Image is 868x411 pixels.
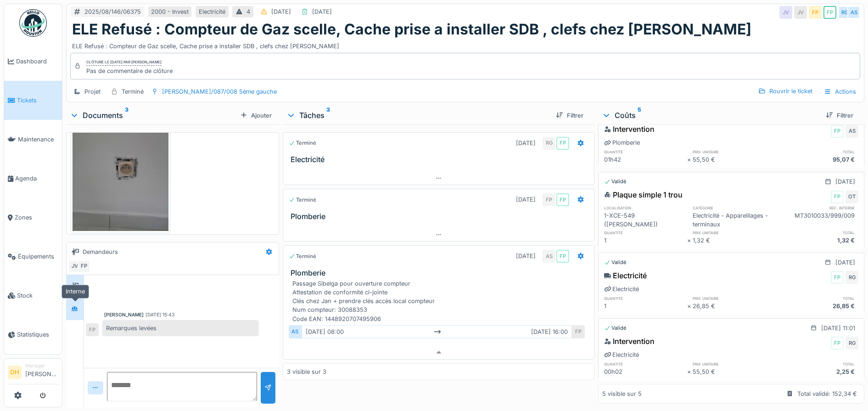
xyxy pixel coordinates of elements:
[604,155,687,164] div: 01h42
[291,155,591,164] h3: Electricité
[604,124,655,135] div: Intervention
[831,337,844,349] div: FP
[287,367,326,376] div: 3 visible sur 3
[125,110,129,121] sup: 3
[543,193,555,206] div: FP
[831,271,844,284] div: FP
[820,85,860,98] div: Actions
[835,177,855,186] div: [DATE]
[687,236,693,245] div: ×
[15,213,58,222] span: Zones
[4,120,62,159] a: Maintenance
[604,259,627,266] div: Validé
[17,291,58,300] span: Stock
[604,295,687,301] h6: quantité
[286,110,549,121] div: Tâches
[687,155,693,164] div: ×
[543,250,555,263] div: AS
[552,109,587,122] div: Filtrer
[326,110,330,121] sup: 3
[604,236,687,245] div: 1
[604,324,627,332] div: Validé
[693,155,775,164] div: 55,50 €
[292,279,589,323] div: Passage Sibelga pour ouverture compteur Attestation de conformité ci-jointe Clés chez Jan + prend...
[604,178,627,186] div: Validé
[19,9,47,37] img: Badge_color-CXgf-gQk.svg
[831,125,844,138] div: FP
[821,324,855,332] div: [DATE] 11:01
[312,7,332,16] div: [DATE]
[246,7,250,16] div: 4
[693,361,775,367] h6: prix unitaire
[604,138,640,147] div: Plomberie
[4,237,62,276] a: Équipements
[604,230,687,236] h6: quantité
[572,325,585,338] div: FP
[102,320,259,336] div: Remarques levées
[72,21,751,38] h1: ELE Refusé : Compteur de Gaz scelle, Cache prise a installer SDB , clefs chez [PERSON_NAME]
[543,137,555,150] div: RG
[271,7,291,16] div: [DATE]
[604,270,647,281] div: Electricité
[794,6,807,19] div: JV
[693,205,775,211] h6: catégorie
[602,389,642,398] div: 5 visible sur 5
[687,367,693,376] div: ×
[776,155,858,164] div: 95,07 €
[556,193,569,206] div: FP
[604,367,687,376] div: 00h02
[604,336,655,347] div: Intervention
[516,252,536,260] div: [DATE]
[146,311,174,318] div: [DATE] 15:43
[78,260,90,273] div: FP
[73,103,168,231] img: zqbc7l4vvdduyfxmdugsvx587fpy
[776,211,858,229] div: MT3010033/999/009
[604,350,639,359] div: Electricité
[847,6,860,19] div: AS
[4,198,62,237] a: Zones
[122,87,144,96] div: Terminé
[516,139,536,147] div: [DATE]
[846,271,858,284] div: RG
[604,205,687,211] h6: localisation
[556,137,569,150] div: FP
[604,189,683,200] div: Plaque simple 1 trou
[84,7,141,16] div: 2025/08/146/06375
[846,191,858,203] div: OT
[291,212,591,221] h3: Plomberie
[8,366,22,379] li: OH
[779,6,792,19] div: JV
[4,42,62,81] a: Dashboard
[516,195,536,204] div: [DATE]
[86,59,162,66] div: Clôturé le [DATE] par [PERSON_NAME]
[70,233,171,242] div: IMG_20250813_110437_512.jpg
[83,248,118,256] div: Demandeurs
[846,337,858,349] div: RG
[15,174,58,183] span: Agenda
[104,311,144,318] div: [PERSON_NAME]
[776,302,858,310] div: 26,85 €
[776,149,858,155] h6: total
[25,362,58,369] div: Manager
[151,7,189,16] div: 2000 - Invest
[17,96,58,105] span: Tickets
[776,361,858,367] h6: total
[604,149,687,155] h6: quantité
[776,367,858,376] div: 2,25 €
[823,6,836,19] div: FP
[602,110,818,121] div: Coûts
[84,87,101,96] div: Projet
[25,362,58,382] li: [PERSON_NAME]
[4,81,62,120] a: Tickets
[302,325,572,338] div: [DATE] 08:00 [DATE] 16:00
[4,276,62,315] a: Stock
[4,315,62,354] a: Statistiques
[776,295,858,301] h6: total
[16,57,58,66] span: Dashboard
[4,159,62,198] a: Agenda
[809,6,822,19] div: FP
[162,87,277,96] div: [PERSON_NAME]/087/008 5ème gauche
[289,139,316,147] div: Terminé
[838,6,851,19] div: RG
[62,285,89,298] div: Interne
